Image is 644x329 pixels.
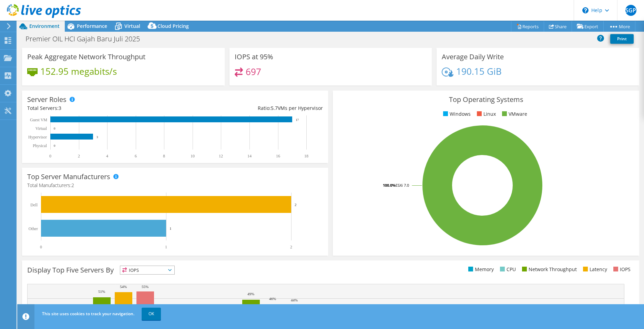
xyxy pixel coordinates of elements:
[98,289,105,294] text: 51%
[442,53,504,61] h3: Average Daily Write
[175,104,323,112] div: Ratio: VMs per Hypervisor
[29,23,60,29] span: Environment
[163,154,165,158] text: 8
[165,245,167,249] text: 1
[27,182,323,189] h4: Total Manufacturers:
[520,266,577,273] li: Network Throughput
[338,96,634,103] h3: Top Operating Systems
[290,245,292,249] text: 2
[120,266,174,274] span: IOPS
[219,154,223,158] text: 12
[29,226,38,231] text: Other
[276,154,280,158] text: 16
[383,183,396,188] tspan: 100.0%
[247,292,254,296] text: 49%
[59,105,61,111] span: 3
[296,118,299,122] text: 17
[40,245,42,249] text: 0
[295,203,297,207] text: 2
[27,96,67,103] h3: Server Roles
[291,298,298,302] text: 44%
[27,104,175,112] div: Total Servers:
[610,34,634,44] a: Print
[78,154,80,158] text: 2
[603,21,635,32] a: More
[71,182,74,188] span: 2
[396,183,409,188] tspan: ESXi 7.0
[170,226,172,230] text: 1
[511,21,544,32] a: Reports
[49,154,51,158] text: 0
[269,297,276,301] text: 46%
[142,285,149,289] text: 55%
[54,127,55,130] text: 0
[27,53,145,61] h3: Peak Aggregate Network Throughput
[625,5,636,16] span: SGP
[544,21,572,32] a: Share
[467,266,494,273] li: Memory
[235,53,273,61] h3: IOPS at 95%
[42,311,134,317] span: This site uses cookies to track your navigation.
[612,266,631,273] li: IOPS
[456,68,502,75] h4: 190.15 GiB
[106,154,108,158] text: 4
[28,135,47,140] text: Hypervisor
[498,266,516,273] li: CPU
[246,68,261,75] h4: 697
[191,154,195,158] text: 10
[30,203,38,207] text: Dell
[35,126,47,131] text: Virtual
[247,154,252,158] text: 14
[441,110,471,118] li: Windows
[40,68,117,75] h4: 152.95 megabits/s
[22,35,151,43] h1: Premier OIL HCI Gajah Baru Juli 2025
[120,285,127,289] text: 54%
[475,110,496,118] li: Linux
[96,135,98,139] text: 3
[582,7,589,13] svg: \n
[271,105,278,111] span: 5.7
[135,154,137,158] text: 6
[77,23,107,29] span: Performance
[30,117,47,122] text: Guest VM
[27,173,110,181] h3: Top Server Manufacturers
[33,143,47,148] text: Physical
[124,23,140,29] span: Virtual
[54,144,55,147] text: 0
[304,154,308,158] text: 18
[581,266,607,273] li: Latency
[572,21,604,32] a: Export
[157,23,189,29] span: Cloud Pricing
[500,110,527,118] li: VMware
[142,308,161,320] a: OK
